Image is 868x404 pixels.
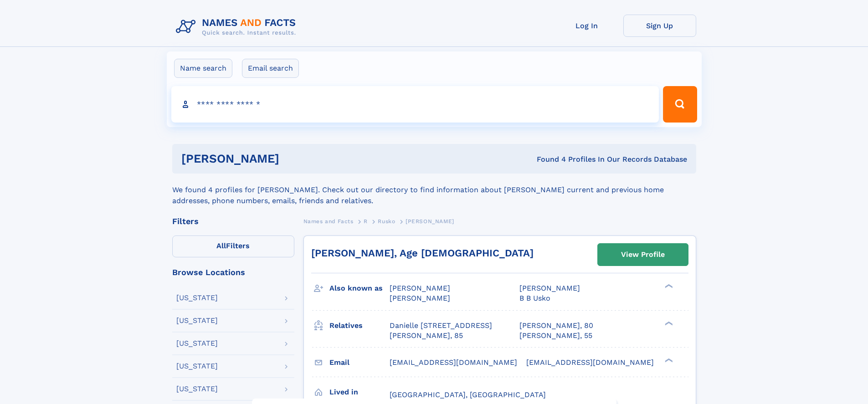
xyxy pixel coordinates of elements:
[378,215,395,227] a: Rusko
[176,294,218,302] div: [US_STATE]
[663,283,673,289] div: ❯
[390,284,450,292] span: [PERSON_NAME]
[598,244,688,266] a: View Profile
[526,358,654,367] span: [EMAIL_ADDRESS][DOMAIN_NAME]
[329,281,390,296] h3: Also known as
[176,317,218,324] div: [US_STATE]
[390,294,450,302] span: [PERSON_NAME]
[364,218,368,225] span: R
[378,218,395,225] span: Rusko
[623,15,696,37] a: Sign Up
[176,340,218,347] div: [US_STATE]
[176,385,218,393] div: [US_STATE]
[390,358,517,367] span: [EMAIL_ADDRESS][DOMAIN_NAME]
[663,320,673,326] div: ❯
[519,321,593,331] a: [PERSON_NAME], 80
[216,241,226,250] span: All
[172,217,294,225] div: Filters
[663,357,673,363] div: ❯
[550,15,623,37] a: Log In
[519,331,592,341] a: [PERSON_NAME], 55
[390,390,546,399] span: [GEOGRAPHIC_DATA], [GEOGRAPHIC_DATA]
[171,86,659,123] input: search input
[408,154,687,164] div: Found 4 Profiles In Our Records Database
[172,268,294,276] div: Browse Locations
[242,59,299,78] label: Email search
[390,321,492,331] a: Danielle [STREET_ADDRESS]
[329,355,390,370] h3: Email
[176,363,218,370] div: [US_STATE]
[311,247,534,259] a: [PERSON_NAME], Age [DEMOGRAPHIC_DATA]
[181,153,408,164] h1: [PERSON_NAME]
[390,331,463,341] a: [PERSON_NAME], 85
[174,59,232,78] label: Name search
[172,15,303,39] img: Logo Names and Facts
[406,218,454,225] span: [PERSON_NAME]
[621,244,665,265] div: View Profile
[172,235,294,257] label: Filters
[329,318,390,333] h3: Relatives
[663,86,697,123] button: Search Button
[172,174,696,206] div: We found 4 profiles for [PERSON_NAME]. Check out our directory to find information about [PERSON_...
[303,215,354,227] a: Names and Facts
[364,215,368,227] a: R
[519,284,580,292] span: [PERSON_NAME]
[329,384,390,400] h3: Lived in
[519,294,550,302] span: B B Usko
